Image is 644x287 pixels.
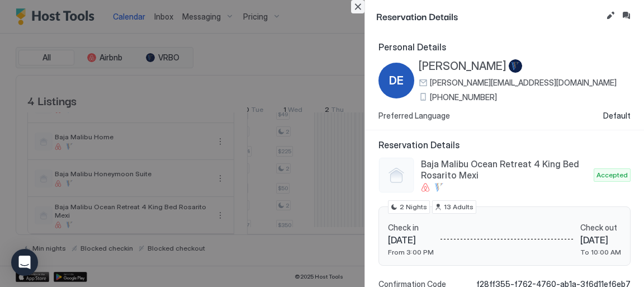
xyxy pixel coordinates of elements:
button: Edit reservation [604,9,617,22]
span: Reservation Details [376,9,602,23]
span: Accepted [596,170,628,180]
span: 13 Adults [444,202,473,212]
span: Check out [580,223,621,233]
span: From 3:00 PM [388,248,434,256]
span: [DATE] [388,234,434,246]
span: 2 Nights [400,202,427,212]
span: Reservation Details [378,139,631,150]
span: Personal Details [378,41,631,53]
span: [DATE] [580,234,621,246]
span: To 10:00 AM [580,248,621,256]
span: [PERSON_NAME] [419,59,506,73]
span: Baja Malibu Ocean Retreat 4 King Bed Rosarito Mexi [421,158,589,181]
div: Open Intercom Messenger [11,249,38,276]
span: Preferred Language [378,111,450,121]
span: Check in [388,223,434,233]
button: Inbox [619,9,633,22]
span: [PHONE_NUMBER] [430,92,497,102]
span: Default [603,111,631,121]
span: DE [389,72,404,89]
span: [PERSON_NAME][EMAIL_ADDRESS][DOMAIN_NAME] [430,78,617,88]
